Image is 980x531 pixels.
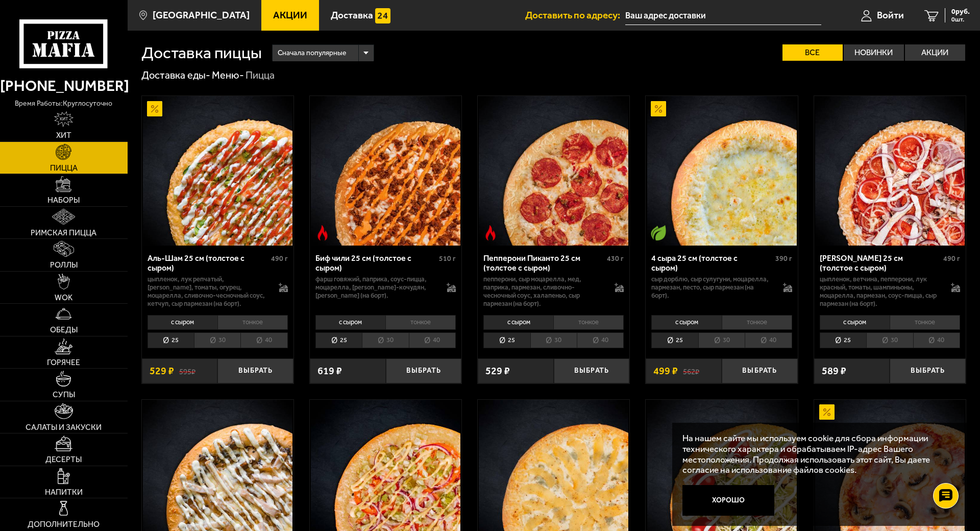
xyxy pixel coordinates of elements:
[375,8,390,23] img: 15daf4d41897b9f0e9f617042186c801.svg
[362,332,408,348] li: 30
[485,366,510,376] span: 529 ₽
[55,294,72,302] span: WOK
[890,358,966,383] button: Выбрать
[386,358,462,383] button: Выбрать
[478,96,629,246] a: Острое блюдоПепперони Пиканто 25 см (толстое с сыром)
[483,315,553,329] li: с сыром
[820,332,866,348] li: 25
[890,315,960,329] li: тонкое
[45,488,83,496] span: Напитки
[651,315,721,329] li: с сыром
[625,6,821,25] input: Ваш адрес доставки
[554,358,630,383] button: Выбрать
[651,101,666,116] img: Акционный
[483,225,498,240] img: Острое блюдо
[194,332,240,348] li: 30
[315,225,330,240] img: Острое блюдо
[951,16,970,22] span: 0 шт.
[45,455,82,464] span: Десерты
[141,69,210,81] a: Доставка еды-
[651,225,666,240] img: Вегетарианское блюдо
[153,10,250,20] span: [GEOGRAPHIC_DATA]
[26,423,102,431] span: Салаты и закуски
[56,131,71,139] span: Хит
[141,44,262,61] h1: Доставка пиццы
[483,253,604,273] div: Пепперони Пиканто 25 см (толстое с сыром)
[148,253,268,273] div: Аль-Шам 25 см (толстое с сыром)
[147,101,162,116] img: Акционный
[317,366,342,376] span: 619 ₽
[775,254,792,263] span: 390 г
[815,96,965,246] img: Петровская 25 см (толстое с сыром)
[50,261,78,269] span: Роллы
[844,44,904,61] label: Новинки
[479,96,628,246] img: Пепперони Пиканто 25 см (толстое с сыром)
[913,332,960,348] li: 40
[607,254,624,263] span: 430 г
[722,315,792,329] li: тонкое
[47,196,80,204] span: Наборы
[311,96,460,246] img: Биф чили 25 см (толстое с сыром)
[553,315,624,329] li: тонкое
[647,96,797,246] img: 4 сыра 25 см (толстое с сыром)
[682,433,950,475] p: На нашем сайте мы используем cookie для сбора информации технического характера и обрабатываем IP...
[745,332,792,348] li: 40
[525,10,625,20] span: Доставить по адресу:
[143,96,292,246] img: Аль-Шам 25 см (толстое с сыром)
[179,366,195,376] s: 595 ₽
[315,315,385,329] li: с сыром
[943,254,960,263] span: 490 г
[47,358,80,367] span: Горячее
[28,520,100,528] span: Дополнительно
[315,332,362,348] li: 25
[142,96,293,246] a: АкционныйАль-Шам 25 см (толстое с сыром)
[483,275,604,308] p: пепперони, сыр Моцарелла, мед, паприка, пармезан, сливочно-чесночный соус, халапеньо, сыр пармеза...
[530,332,577,348] li: 30
[310,96,461,246] a: Острое блюдоБиф чили 25 см (толстое с сыром)
[782,44,843,61] label: Все
[385,315,456,329] li: тонкое
[31,229,96,237] span: Римская пицца
[240,332,287,348] li: 40
[50,164,78,172] span: Пицца
[271,254,288,263] span: 490 г
[246,68,275,82] div: Пицца
[148,315,217,329] li: с сыром
[722,358,798,383] button: Выбрать
[148,332,194,348] li: 25
[820,275,941,308] p: цыпленок, ветчина, пепперони, лук красный, томаты, шампиньоны, моцарелла, пармезан, соус-пицца, с...
[315,275,436,300] p: фарш говяжий, паприка, соус-пицца, моцарелла, [PERSON_NAME]-кочудян, [PERSON_NAME] (на борт).
[905,44,965,61] label: Акции
[651,253,772,273] div: 4 сыра 25 см (толстое с сыром)
[577,332,624,348] li: 40
[951,8,970,15] span: 0 руб.
[278,43,347,63] span: Сначала популярные
[409,332,456,348] li: 40
[866,332,913,348] li: 30
[651,332,698,348] li: 25
[698,332,745,348] li: 30
[820,315,890,329] li: с сыром
[331,10,373,20] span: Доставка
[683,366,699,376] s: 562 ₽
[822,366,846,376] span: 589 ₽
[315,253,436,273] div: Биф чили 25 см (толстое с сыром)
[820,253,941,273] div: [PERSON_NAME] 25 см (толстое с сыром)
[273,10,307,20] span: Акции
[439,254,456,263] span: 510 г
[483,332,530,348] li: 25
[651,275,772,300] p: сыр дорблю, сыр сулугуни, моцарелла, пармезан, песто, сыр пармезан (на борт).
[814,96,966,246] a: Петровская 25 см (толстое с сыром)
[646,96,797,246] a: АкционныйВегетарианское блюдо4 сыра 25 см (толстое с сыром)
[150,366,174,376] span: 529 ₽
[148,275,268,308] p: цыпленок, лук репчатый, [PERSON_NAME], томаты, огурец, моцарелла, сливочно-чесночный соус, кетчуп...
[217,358,293,383] button: Выбрать
[653,366,678,376] span: 499 ₽
[682,485,774,516] button: Хорошо
[212,69,244,81] a: Меню-
[50,326,78,334] span: Обеды
[217,315,288,329] li: тонкое
[53,391,75,399] span: Супы
[877,10,904,20] span: Войти
[819,404,835,420] img: Акционный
